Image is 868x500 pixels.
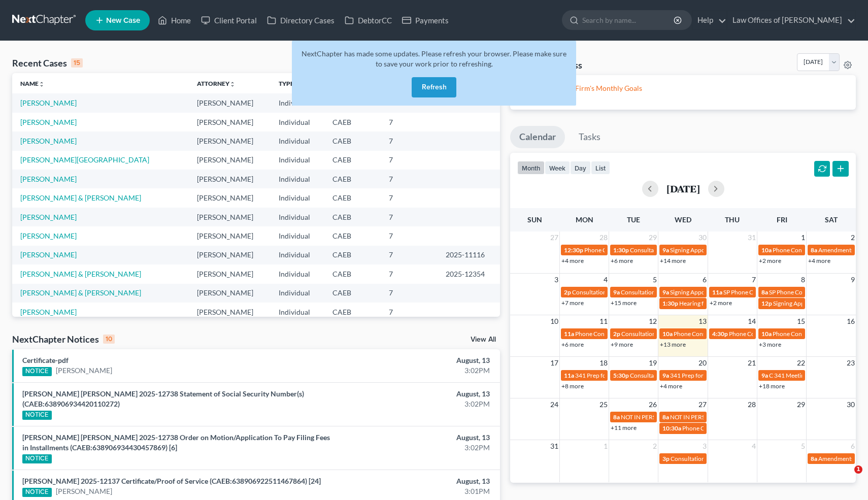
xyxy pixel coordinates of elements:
[517,161,545,175] button: month
[662,299,678,307] span: 1:30p
[611,341,633,348] a: +9 more
[660,257,686,264] a: +14 more
[761,372,768,379] span: 9a
[576,215,593,224] span: Mon
[747,315,757,327] span: 14
[341,399,490,409] div: 3:02PM
[833,465,858,490] iframe: Intercom live chat
[662,424,681,432] span: 10:30a
[189,131,271,150] td: [PERSON_NAME]
[229,81,236,87] i: unfold_more
[591,161,610,175] button: list
[759,341,781,348] a: +3 more
[670,246,784,254] span: Signing Appointment for [PERSON_NAME]
[761,330,772,338] span: 10a
[510,126,565,148] a: Calendar
[545,161,570,175] button: week
[561,299,584,307] a: +7 more
[582,11,675,29] input: Search by name...
[670,413,735,421] span: NOT IN PERSON APPTS.
[189,113,271,131] td: [PERSON_NAME]
[564,330,574,338] span: 11a
[777,215,787,224] span: Fri
[751,274,757,286] span: 7
[725,215,740,224] span: Thu
[692,11,726,29] a: Help
[271,131,324,150] td: Individual
[660,382,682,390] a: +4 more
[189,208,271,226] td: [PERSON_NAME]
[189,170,271,188] td: [PERSON_NAME]
[341,389,490,399] div: August, 13
[381,113,438,131] td: 7
[702,274,708,286] span: 6
[22,367,52,376] div: NOTICE
[324,188,380,207] td: CAEB
[613,330,620,338] span: 2p
[381,226,438,245] td: 7
[553,274,559,286] span: 3
[12,333,115,345] div: NextChapter Notices
[662,330,673,338] span: 10a
[613,413,620,421] span: 8a
[854,465,862,474] span: 1
[271,151,324,170] td: Individual
[662,455,670,462] span: 3p
[811,246,817,254] span: 8a
[630,372,845,379] span: Consultation for [GEOGRAPHIC_DATA][PERSON_NAME][GEOGRAPHIC_DATA]
[20,308,77,316] a: [PERSON_NAME]
[22,389,304,408] a: [PERSON_NAME] [PERSON_NAME] 2025-12738 Statement of Social Security Number(s) (CAEB:6389069344201...
[549,398,559,411] span: 24
[648,315,658,327] span: 12
[662,372,669,379] span: 9a
[825,215,838,224] span: Sat
[575,330,686,338] span: Phone Consultation for [PERSON_NAME]
[189,303,271,321] td: [PERSON_NAME]
[381,131,438,150] td: 7
[712,330,728,338] span: 4:30p
[846,398,856,411] span: 30
[381,303,438,321] td: 7
[613,372,629,379] span: 5:30p
[189,284,271,303] td: [PERSON_NAME]
[648,357,658,369] span: 19
[800,440,806,452] span: 5
[271,246,324,264] td: Individual
[796,315,806,327] span: 15
[611,257,633,264] a: +6 more
[682,424,793,432] span: Phone Consultation for [PERSON_NAME]
[381,246,438,264] td: 7
[189,188,271,207] td: [PERSON_NAME]
[39,81,45,87] i: unfold_more
[584,246,744,254] span: Phone Consultation for [PERSON_NAME] [PERSON_NAME]
[56,365,112,376] a: [PERSON_NAME]
[189,226,271,245] td: [PERSON_NAME]
[666,183,700,194] h2: [DATE]
[189,246,271,264] td: [PERSON_NAME]
[570,161,591,175] button: day
[20,118,77,126] a: [PERSON_NAME]
[20,137,77,145] a: [PERSON_NAME]
[575,372,739,379] span: 341 Prep for Okpaliwu, [PERSON_NAME] & [PERSON_NAME]
[71,58,83,68] div: 15
[438,264,500,283] td: 2025-12354
[796,357,806,369] span: 22
[549,231,559,244] span: 27
[22,477,321,485] a: [PERSON_NAME] 2025-12137 Certificate/Proof of Service (CAEB:638906922511467864) [24]
[671,455,791,462] span: Consultation for [PERSON_NAME], Inaudible
[697,231,708,244] span: 30
[412,77,456,97] button: Refresh
[627,215,640,224] span: Tue
[761,246,772,254] span: 10a
[621,413,685,421] span: NOT IN PERSON APPTS.
[56,486,112,496] a: [PERSON_NAME]
[549,315,559,327] span: 10
[197,80,236,87] a: Attorneyunfold_more
[850,274,856,286] span: 9
[611,424,637,431] a: +11 more
[189,264,271,283] td: [PERSON_NAME]
[759,382,785,390] a: +18 more
[397,11,454,29] a: Payments
[598,231,609,244] span: 28
[324,226,380,245] td: CAEB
